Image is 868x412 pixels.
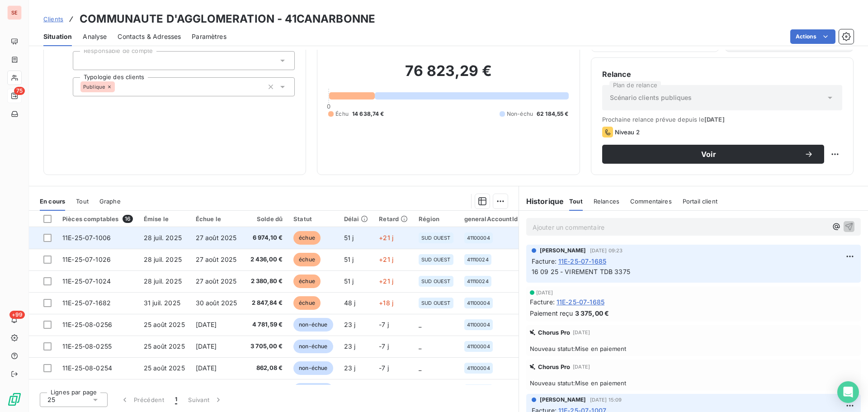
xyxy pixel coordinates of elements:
span: Facture : [532,256,557,266]
span: Chorus Pro [538,329,571,336]
span: 3 705,00 € [248,342,283,351]
span: 28 juil. 2025 [144,234,182,242]
span: +21 j [379,256,393,263]
span: Voir [613,151,804,158]
span: [DATE] [704,116,725,123]
span: Situation [43,32,72,41]
span: 25 [47,395,55,404]
span: 3 375,00 € [575,308,609,318]
span: 862,08 € [248,364,283,373]
span: 25 août 2025 [144,342,185,350]
span: 6 974,10 € [248,233,283,242]
span: [PERSON_NAME] [540,246,586,255]
div: Statut [293,215,333,223]
span: 4 781,59 € [248,320,283,329]
span: échue [293,275,321,288]
span: [DATE] 09:23 [590,248,623,253]
span: _ [419,321,421,328]
div: Pièces comptables [62,215,133,223]
span: Paramètres [192,32,226,41]
span: 41100004 [467,365,490,371]
span: 11E-25-08-0255 [62,342,112,350]
span: Prochaine relance prévue depuis le [602,116,842,123]
span: 11E-25-07-1026 [62,256,111,263]
span: Nouveau statut : Mise en paiement [530,379,857,387]
span: 27 août 2025 [196,277,237,285]
a: Clients [43,14,63,24]
span: [DATE] [196,342,217,350]
span: 23 j [344,321,356,328]
div: Retard [379,215,408,223]
span: 51 j [344,234,354,242]
span: 2 847,84 € [248,298,283,308]
span: 11E-25-08-0256 [62,321,112,328]
span: Chorus Pro [538,363,571,370]
div: SE [7,5,22,20]
button: 1 [170,390,183,409]
span: 11E-25-07-1006 [62,234,111,242]
div: Région [419,215,453,223]
h6: Historique [519,196,564,207]
span: 2 380,80 € [248,277,283,286]
span: Facture : [530,297,555,307]
span: échue [293,231,321,245]
span: 41110024 [467,279,489,284]
span: SUD OUEST [421,257,450,262]
span: 28 juil. 2025 [144,256,182,263]
img: Logo LeanPay [7,392,22,407]
span: 27 août 2025 [196,256,237,263]
span: +99 [9,311,25,319]
span: 48 j [344,299,356,307]
span: _ [419,364,421,372]
span: 11E-25-07-1685 [558,256,606,266]
span: [PERSON_NAME] [540,396,586,404]
span: Graphe [99,198,121,205]
span: [DATE] [573,364,590,369]
span: échue [293,253,321,266]
span: 31 juil. 2025 [144,299,180,307]
div: Solde dû [248,215,283,223]
span: non-échue [293,340,333,353]
span: Commentaires [630,198,672,205]
span: 41100004 [467,300,490,306]
span: 75 [14,87,25,95]
span: -7 j [379,321,389,328]
span: Clients [43,15,63,23]
span: 41100004 [467,235,490,241]
div: Émise le [144,215,185,223]
div: Délai [344,215,368,223]
span: Scénario clients publiques [610,93,692,102]
span: [DATE] [196,364,217,372]
button: Actions [790,29,835,44]
span: Portail client [683,198,717,205]
div: Open Intercom Messenger [837,381,859,403]
span: +21 j [379,234,393,242]
span: SUD OUEST [421,235,450,241]
span: [DATE] [573,330,590,335]
span: Analyse [83,32,107,41]
span: +21 j [379,277,393,285]
span: Contacts & Adresses [118,32,181,41]
input: Ajouter une valeur [115,83,122,91]
h6: Relance [602,69,842,80]
span: +18 j [379,299,393,307]
span: 25 août 2025 [144,364,185,372]
span: non-échue [293,361,333,375]
span: En cours [40,198,65,205]
span: Nouveau statut : Mise en paiement [530,345,857,352]
span: 11E-25-07-1682 [62,299,111,307]
span: -7 j [379,342,389,350]
span: 16 09 25 - VIREMENT TDB 3375 [532,268,630,275]
span: Paiement reçu [530,308,573,318]
span: Niveau 2 [615,128,640,136]
span: 23 j [344,364,356,372]
span: 28 juil. 2025 [144,277,182,285]
span: 11E-25-07-1024 [62,277,111,285]
span: 16 [123,215,133,223]
span: 11E-25-08-0254 [62,364,112,372]
span: 2 436,00 € [248,255,283,264]
h3: COMMUNAUTE D'AGGLOMERATION - 41CANARBONNE [80,11,375,27]
span: Relances [594,198,619,205]
span: 41100004 [467,322,490,327]
span: 0 [327,103,330,110]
